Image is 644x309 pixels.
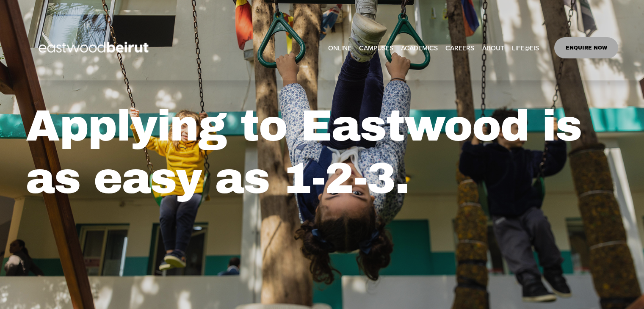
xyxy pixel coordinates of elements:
[328,41,351,54] a: ONLINE
[26,26,164,69] img: EastwoodIS Global Site
[401,41,438,54] a: folder dropdown
[482,42,504,54] span: ABOUT
[512,41,539,54] a: folder dropdown
[554,37,618,58] a: ENQUIRE NOW
[359,42,393,54] span: CAMPUSES
[445,41,474,54] a: CAREERS
[401,42,438,54] span: ACADEMICS
[512,42,539,54] span: LIFE@EIS
[359,41,393,54] a: folder dropdown
[482,41,504,54] a: folder dropdown
[26,100,618,205] h1: Applying to Eastwood is as easy as 1-2-3.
